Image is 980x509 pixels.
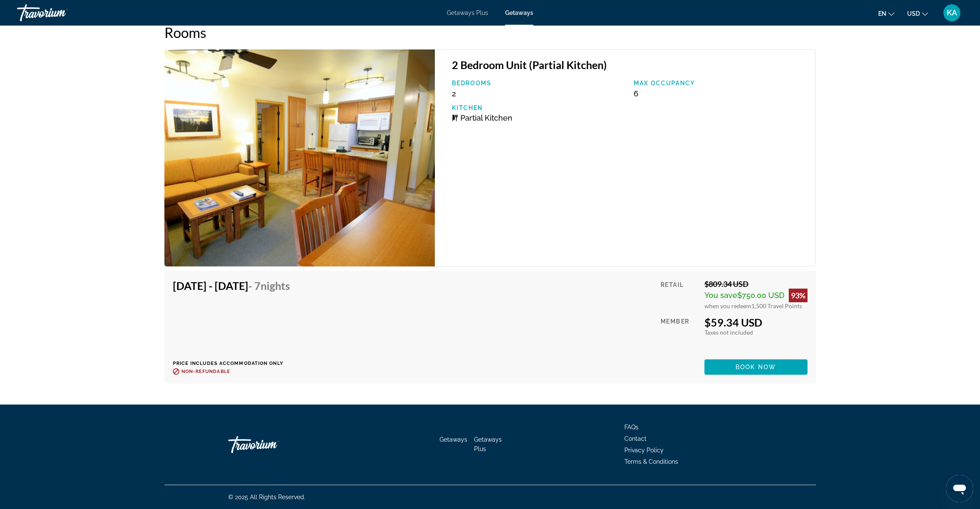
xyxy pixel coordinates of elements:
[907,10,920,17] span: USD
[704,291,737,300] span: You save
[173,279,290,292] h4: [DATE] - [DATE]
[460,113,512,122] span: Partial Kitchen
[474,436,502,452] a: Getaways Plus
[941,4,963,22] button: User Menu
[447,9,488,16] a: Getaways Plus
[634,89,638,98] span: 6
[704,359,808,375] button: Book now
[704,316,808,329] div: $59.34 USD
[164,24,816,41] h2: Rooms
[907,7,928,20] button: Change currency
[452,58,807,71] h3: 2 Bedroom Unit (Partial Kitchen)
[661,279,698,309] div: Retail
[164,49,435,266] img: Tahoe Beach & Ski Club
[624,447,664,454] a: Privacy Policy
[505,9,533,16] a: Getaways
[452,80,625,87] p: Bedrooms
[228,432,313,457] a: Go Home
[624,424,638,431] a: FAQs
[624,458,678,465] a: Terms & Conditions
[228,494,305,500] span: © 2025 All Rights Reserved.
[751,302,802,309] span: 1,500 Travel Points
[634,80,807,87] p: Max Occupancy
[737,291,785,300] span: $750.00 USD
[261,279,290,292] span: Nights
[173,361,296,366] p: Price includes accommodation only
[946,475,973,502] iframe: Button to launch messaging window
[440,436,467,443] a: Getaways
[661,316,698,353] div: Member
[624,435,647,442] a: Contact
[704,329,753,336] span: Taxes not included
[878,7,894,20] button: Change language
[789,289,808,302] div: 93%
[181,369,230,374] span: Non-refundable
[704,302,751,309] span: when you redeem
[452,89,456,98] span: 2
[704,279,808,289] div: $809.34 USD
[452,104,625,111] p: Kitchen
[17,2,102,24] a: Travorium
[248,279,290,292] span: - 7
[947,9,957,17] span: KA
[736,364,776,370] span: Book now
[878,10,886,17] span: en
